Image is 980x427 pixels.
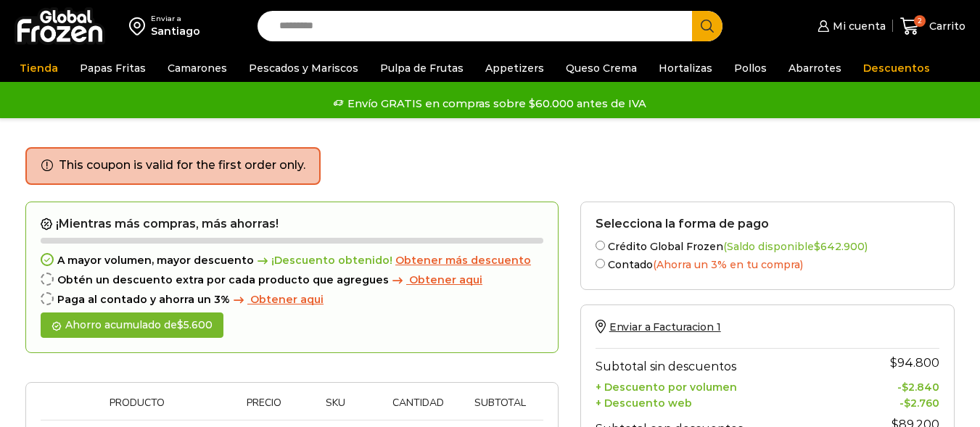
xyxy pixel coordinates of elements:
[373,397,464,420] th: Cantidad
[231,397,298,420] th: Precio
[596,348,862,377] th: Subtotal sin descuentos
[596,320,721,333] a: Enviar a Facturacion 1
[862,394,939,410] td: -
[814,240,820,253] span: $
[464,397,535,420] th: Subtotal
[73,54,153,82] a: Papas Fritas
[102,397,231,420] th: Producto
[890,356,939,370] bdi: 94.800
[596,256,939,271] label: Contado
[41,312,223,338] div: Ahorro acumulado de
[395,254,531,267] a: Obtener más descuento
[814,12,885,41] a: Mi cuenta
[651,54,720,82] a: Hortalizas
[862,377,939,394] td: -
[129,14,151,38] img: address-field-icon.svg
[926,19,965,33] span: Carrito
[596,259,605,268] input: Contado(Ahorra un 3% en tu compra)
[298,397,374,420] th: Sku
[900,9,965,43] a: 2 Carrito
[653,258,803,271] span: (Ahorra un 3% en tu compra)
[781,54,849,82] a: Abarrotes
[856,54,937,82] a: Descuentos
[395,254,531,267] span: Obtener más descuento
[151,14,200,24] div: Enviar a
[242,54,366,82] a: Pescados y Mariscos
[478,54,551,82] a: Appetizers
[389,274,482,286] a: Obtener aqui
[829,19,886,33] span: Mi cuenta
[373,54,471,82] a: Pulpa de Frutas
[41,217,543,231] h2: ¡Mientras más compras, más ahorras!
[692,11,722,41] button: Search button
[814,240,865,253] bdi: 642.900
[151,24,200,38] div: Santiago
[254,254,392,267] span: ¡Descuento obtenido!
[596,217,939,231] h2: Selecciona la forma de pago
[409,273,482,286] span: Obtener aqui
[890,356,897,370] span: $
[41,254,543,267] div: A mayor volumen, mayor descuento
[596,238,939,253] label: Crédito Global Frozen
[904,397,910,410] span: $
[177,318,184,331] span: $
[609,320,721,333] span: Enviar a Facturacion 1
[41,294,543,306] div: Paga al contado y ahorra un 3%
[902,381,939,394] bdi: 2.840
[160,54,234,82] a: Camarones
[904,397,939,410] bdi: 2.760
[230,294,324,306] a: Obtener aqui
[727,54,774,82] a: Pollos
[250,293,324,306] span: Obtener aqui
[177,318,213,331] bdi: 5.600
[596,377,862,394] th: + Descuento por volumen
[59,157,305,174] li: This coupon is valid for the first order only.
[723,240,868,253] span: (Saldo disponible )
[596,241,605,250] input: Crédito Global Frozen(Saldo disponible$642.900)
[902,381,908,394] span: $
[12,54,65,82] a: Tienda
[559,54,644,82] a: Queso Crema
[914,15,926,27] span: 2
[41,274,543,286] div: Obtén un descuento extra por cada producto que agregues
[596,394,862,410] th: + Descuento web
